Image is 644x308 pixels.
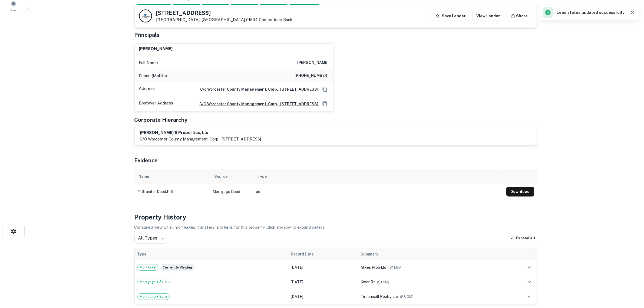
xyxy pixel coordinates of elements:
h6: [PERSON_NAME] [139,46,173,52]
p: Phone (Mobile) [139,73,167,79]
div: Documents found, AI parsing details... [197,4,229,12]
th: Name [134,169,210,184]
iframe: Chat Widget [617,265,644,291]
h4: Property History [134,212,537,222]
th: Record Date [288,248,358,260]
button: Copy Address [321,100,329,108]
div: Type [258,173,267,180]
p: Combined view of all mortgages, transfers, and liens for this property. Click any row to expand d... [134,224,537,231]
span: tirconnaill realty llc [361,294,398,299]
button: expand row [525,277,534,287]
h5: [STREET_ADDRESS] [156,10,293,16]
p: Borrower Address [139,100,173,108]
div: Sending borrower request to AI... [128,4,169,12]
span: Mortgage + Sale [138,279,169,285]
p: c/o worcester county management, corp., [STREET_ADDRESS] [140,136,261,142]
h6: [PHONE_NUMBER] [295,73,329,79]
button: Download [506,187,534,196]
span: ($ 1.5M ) [377,280,389,284]
span: mikes prop llc [361,265,386,270]
span: ($ 3.3M ) [400,295,413,299]
td: 71 granite - deed.pdf [134,184,210,199]
p: Address [139,85,155,93]
span: Mortgage [138,265,158,270]
div: Name [139,173,149,180]
div: Your request is received and processing... [168,4,200,12]
span: Mortgage + Sale [138,294,169,299]
p: Full Name [139,60,158,66]
div: Principals found, still searching for contact information. This may take time... [256,4,288,12]
h6: [PERSON_NAME] [298,60,329,66]
div: Lead status updated successfully [543,7,625,18]
a: Cornerstone Bank [259,17,293,22]
h5: Principals [134,31,160,39]
button: Share [507,11,532,21]
a: C/o Worcester County Management, Corp., [STREET_ADDRESS] [196,86,319,92]
div: Source [214,173,228,180]
th: Type [253,169,504,184]
td: [DATE] [288,289,358,304]
td: [DATE] [288,275,358,289]
div: scrollable content [134,169,537,199]
td: pdf [253,184,504,199]
th: Summary [358,248,501,260]
span: ($ 11.6M ) [388,266,402,270]
span: Currently viewing [161,264,194,271]
span: Saved [10,8,18,12]
button: expand row [525,292,534,301]
div: Principals found, AI now looking for contact information... [227,4,258,12]
td: Mortgage Deed [210,184,253,199]
h6: [PERSON_NAME]'s properties, llc [140,130,261,136]
a: View Lender [472,11,504,21]
h5: Evidence [134,156,158,165]
td: [DATE] [288,260,358,275]
div: AI fulfillment process complete. [285,4,328,12]
button: Expand All [508,234,537,242]
span: kmor rt [361,280,375,284]
p: [GEOGRAPHIC_DATA], [GEOGRAPHIC_DATA] 01604 [156,17,293,22]
button: Copy Address [321,85,329,93]
button: Save Lender [431,11,470,21]
h5: Corporate Hierarchy [134,116,188,124]
div: All Types [134,233,167,244]
button: expand row [525,263,534,272]
th: Source [210,169,253,184]
a: c/o worcester county management, corp., [STREET_ADDRESS] [195,101,319,107]
th: Type [135,248,288,260]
